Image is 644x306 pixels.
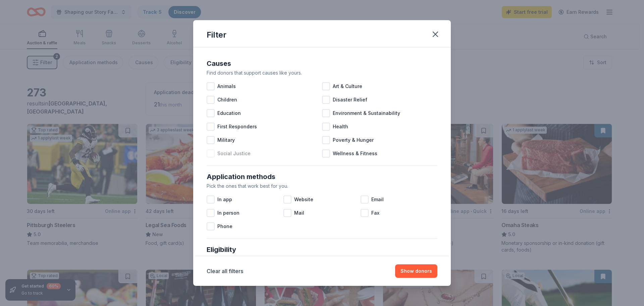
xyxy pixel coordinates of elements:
[207,244,437,255] div: Eligibility
[217,109,241,117] span: Education
[217,195,232,204] span: In app
[217,149,251,158] span: Social Justice
[207,58,437,69] div: Causes
[294,209,304,217] span: Mail
[333,136,374,144] span: Poverty & Hunger
[371,209,379,217] span: Fax
[217,209,239,217] span: In person
[217,123,257,131] span: First Responders
[333,123,348,131] span: Health
[217,96,237,104] span: Children
[371,195,384,204] span: Email
[333,109,400,117] span: Environment & Sustainability
[395,264,437,278] button: Show donors
[217,136,235,144] span: Military
[207,182,437,190] div: Pick the ones that work best for you.
[294,195,313,204] span: Website
[207,69,437,77] div: Find donors that support causes like yours.
[207,30,226,40] div: Filter
[217,82,236,90] span: Animals
[207,267,243,275] button: Clear all filters
[333,149,377,158] span: Wellness & Fitness
[333,96,367,104] span: Disaster Relief
[207,255,437,263] div: Select any that describe you or your organization.
[217,222,232,230] span: Phone
[333,82,362,90] span: Art & Culture
[207,171,437,182] div: Application methods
